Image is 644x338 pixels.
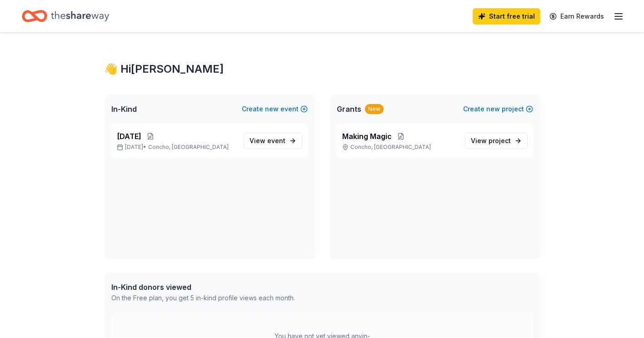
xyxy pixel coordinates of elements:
a: Earn Rewards [544,8,609,25]
a: View event [244,133,302,149]
span: Making Magic [342,131,392,142]
div: In-Kind donors viewed [111,282,295,293]
a: Start free trial [473,8,540,25]
span: new [486,104,500,114]
button: Createnewevent [242,104,308,114]
div: New [365,104,384,114]
span: In-Kind [111,104,137,114]
p: [DATE] • [117,144,236,151]
span: Concho, [GEOGRAPHIC_DATA] [148,144,229,151]
a: View project [465,133,528,149]
div: On the Free plan, you get 5 in-kind profile views each month. [111,293,295,303]
span: new [265,104,279,114]
span: View [250,135,285,146]
div: 👋 Hi [PERSON_NAME] [104,62,540,76]
p: Concho, [GEOGRAPHIC_DATA] [342,144,458,151]
span: [DATE] [117,131,141,142]
a: Home [22,5,109,27]
button: Createnewproject [463,104,533,114]
span: View [471,135,511,146]
span: event [267,137,285,144]
span: Grants [337,104,361,114]
span: project [489,137,511,144]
